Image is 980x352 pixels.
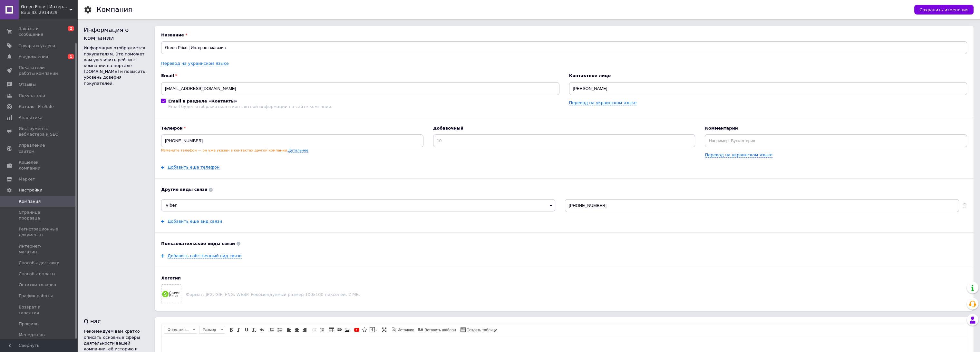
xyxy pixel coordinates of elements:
span: Покупатели [19,93,45,99]
b: Телефон [161,125,423,131]
span: Источник [396,328,414,333]
a: Уменьшить отступ [311,326,318,333]
span: Менеджеры [19,332,45,338]
a: Подчеркнутый (Ctrl+U) [243,326,250,333]
div: Ваш ID: 2914939 [21,10,77,15]
span: Отзывы [19,82,36,87]
span: График работы [19,293,53,299]
b: Добавочный [433,125,695,131]
a: По центру [293,326,300,333]
span: Инструменты вебмастера и SEO [19,126,60,137]
a: Добавить еще телефон [168,165,219,170]
span: Показатели работы компании [19,65,60,76]
button: Сохранить изменения [914,5,974,15]
span: Управление сайтом [19,142,60,154]
input: 10 [433,134,695,147]
b: Email в разделе «Контакты» [168,99,238,103]
b: Пользовательские виды связи [161,241,967,247]
span: Создать таблицу [466,328,497,333]
div: Информация о компании [84,26,148,42]
a: Развернуть [381,326,388,333]
span: Профиль [19,321,39,327]
span: Вставить шаблон [423,328,456,333]
div: Email будет отображаться в контактной информации на сайте компании. [168,104,333,109]
span: Green Price | Интернет магазин [21,4,69,10]
a: Перевод на украинском языке [569,100,637,105]
b: Контактное лицо [569,73,967,79]
a: Перевод на украинском языке [161,61,229,66]
span: Настройки [19,187,42,193]
span: Размер [199,326,219,333]
a: Убрать форматирование [251,326,258,333]
span: Форматирование [164,326,191,333]
a: Вставить / удалить нумерованный список [268,326,275,333]
a: Добавить еще вид связи [168,219,222,224]
a: Форматирование [164,326,197,334]
input: +38 096 0000000 [161,134,423,147]
span: Способы оплаты [19,271,55,277]
div: Информация отображается покупателям. Это поможет вам увеличить рейтинг компании на портале [DOMAI... [84,45,148,86]
span: Возврат и гарантия [19,304,60,316]
span: Регистрационные документы [19,226,60,238]
span: Кошелек компании [19,160,60,171]
a: Добавить собственный вид связи [168,253,242,259]
div: О нас [84,317,148,325]
a: Вставить сообщение [369,326,378,333]
a: Вставить/Редактировать ссылку (Ctrl+L) [336,326,343,333]
a: Перевод на украинском языке [705,152,772,158]
a: Вставить шаблон [417,326,457,333]
a: По правому краю [301,326,308,333]
a: Полужирный (Ctrl+B) [228,326,235,333]
a: Размер [199,326,225,334]
span: 1 [68,54,74,59]
a: Источник [390,326,415,333]
a: Курсив (Ctrl+I) [235,326,242,333]
span: Остатки товаров [19,282,56,288]
a: Вставить иконку [361,326,368,333]
span: Измените телефон — он уже указан в контактах другой компании. [161,148,308,153]
a: По левому краю [286,326,293,333]
input: Электронный адрес [161,82,559,95]
a: Отменить (Ctrl+Z) [258,326,266,333]
b: Название [161,32,967,38]
span: Страница продавца [19,210,60,221]
a: Вставить / удалить маркированный список [276,326,283,333]
h1: Компания [97,6,132,14]
span: Viber [166,203,177,208]
b: Другие виды связи [161,187,967,192]
span: Уведомления [19,54,48,60]
span: Способы доставки [19,260,60,266]
span: Интернет-магазин [19,243,60,255]
span: Аналитика [19,115,43,121]
input: ФИО [569,82,967,95]
span: Каталог ProSale [19,104,53,110]
span: Маркет [19,176,35,182]
a: Детальнее [288,148,308,153]
p: Формат: JPG, GIF, PNG, WEBP. Рекомендуемый размер 100х100 пикселей, 2 МБ. [186,292,967,297]
span: Товары и услуги [19,43,55,49]
span: Компания [19,199,41,204]
a: Таблица [328,326,335,333]
a: Изображение [344,326,351,333]
b: Email [161,73,559,79]
a: Добавить видео с YouTube [353,326,360,333]
span: 2 [68,26,74,31]
b: Логотип [161,275,967,281]
b: Комментарий [705,125,967,131]
span: Сохранить изменения [919,7,968,12]
input: Название вашей компании [161,41,967,54]
a: Создать таблицу [460,326,498,333]
a: Увеличить отступ [318,326,325,333]
input: Например: Бухгалтерия [705,134,967,147]
span: Заказы и сообщения [19,26,60,37]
